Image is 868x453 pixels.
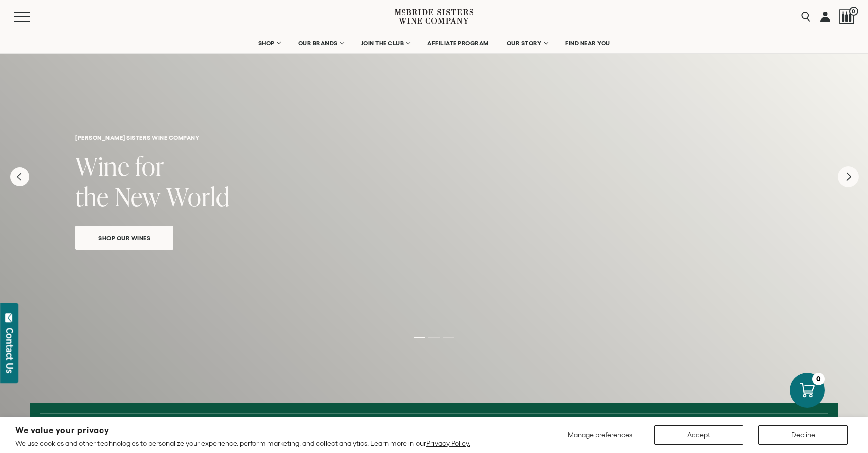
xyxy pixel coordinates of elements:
[426,439,470,447] a: Privacy Policy.
[428,337,440,338] li: Page dot 2
[758,425,848,445] button: Decline
[562,425,639,445] button: Manage preferences
[75,226,173,250] a: Shop Our Wines
[414,337,425,338] li: Page dot 1
[565,40,610,47] span: FIND NEAR YOU
[559,33,617,53] a: FIND NEAR YOU
[15,426,470,435] h2: We value your privacy
[654,425,743,445] button: Accept
[443,337,454,338] li: Page dot 3
[135,148,164,183] span: for
[166,179,230,214] span: World
[427,40,489,47] span: AFFILIATE PROGRAM
[838,166,859,187] button: Next
[849,7,858,16] span: 0
[252,33,287,53] a: SHOP
[75,179,109,214] span: the
[355,33,416,53] a: JOIN THE CLUB
[75,148,130,183] span: Wine
[5,328,15,373] div: Contact Us
[15,439,470,448] p: We use cookies and other technologies to personalize your experience, perform marketing, and coll...
[258,40,275,47] span: SHOP
[81,232,168,244] span: Shop Our Wines
[361,40,404,47] span: JOIN THE CLUB
[14,12,50,22] button: Mobile Menu Trigger
[75,134,793,141] h6: [PERSON_NAME] sisters wine company
[421,33,495,53] a: AFFILIATE PROGRAM
[292,33,350,53] a: OUR BRANDS
[115,179,161,214] span: New
[298,40,338,47] span: OUR BRANDS
[507,40,542,47] span: OUR STORY
[568,431,632,439] span: Manage preferences
[10,167,29,186] button: Previous
[812,373,825,385] div: 0
[500,33,554,53] a: OUR STORY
